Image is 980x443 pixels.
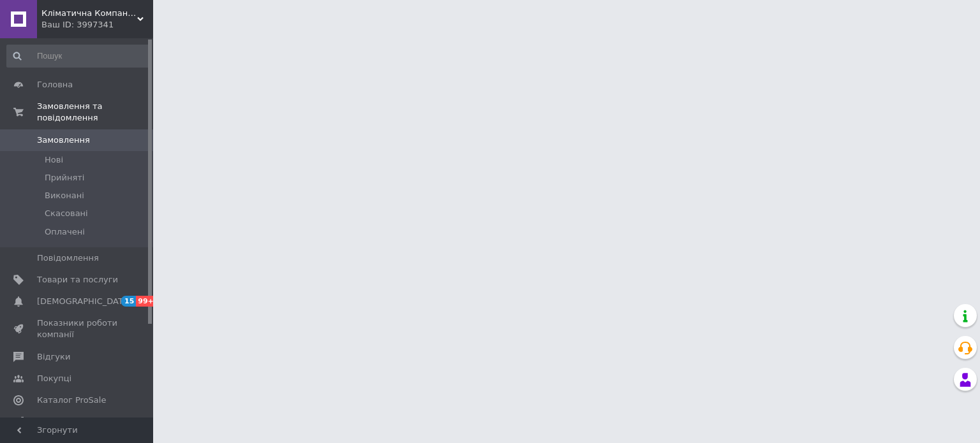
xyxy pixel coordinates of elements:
[37,134,90,146] span: Замовлення
[45,226,85,238] span: Оплачені
[41,19,153,31] div: Ваш ID: 3997341
[41,8,137,19] span: Кліматична Компанія ТехДом
[37,416,81,428] span: Аналітика
[121,296,136,307] span: 15
[37,274,118,286] span: Товари та послуги
[136,296,157,307] span: 99+
[45,172,84,184] span: Прийняті
[37,252,99,264] span: Повідомлення
[45,154,63,166] span: Нові
[37,79,73,91] span: Головна
[45,208,88,219] span: Скасовані
[45,190,84,201] span: Виконані
[37,101,153,124] span: Замовлення та повідомлення
[37,373,71,384] span: Покупці
[37,296,131,307] span: [DEMOGRAPHIC_DATA]
[6,45,151,68] input: Пошук
[37,395,106,406] span: Каталог ProSale
[37,317,118,340] span: Показники роботи компанії
[37,351,70,363] span: Відгуки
